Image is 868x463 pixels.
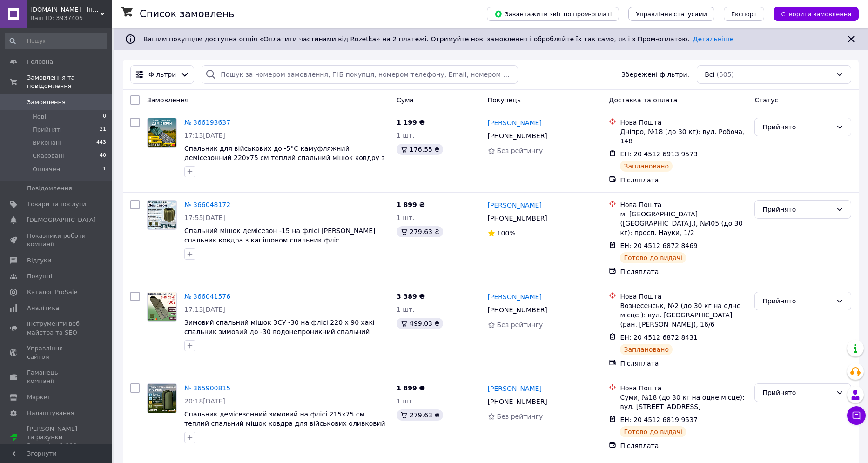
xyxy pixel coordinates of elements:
a: Створити замовлення [764,10,859,17]
span: 1 шт. [397,214,415,221]
span: 1 199 ₴ [397,119,425,126]
div: Готово до видачі [620,426,686,437]
span: 443 [96,139,106,147]
img: Фото товару [148,384,176,413]
div: Прийнято [762,296,832,306]
a: Детальніше [693,35,734,43]
input: Пошук [5,33,107,49]
img: Фото товару [148,292,176,321]
span: Замовлення [147,96,188,104]
span: Всі [705,70,714,79]
span: Каталог ProSale [27,288,77,296]
span: ЕН: 20 4512 6819 9537 [620,416,698,423]
div: Нова Пошта [620,118,747,127]
a: Фото товару [147,118,177,148]
a: Спальник демісезонний зимовий на флісі 215х75 см теплий спальний мішок ковдра для військових олив... [184,410,385,436]
input: Пошук за номером замовлення, ПІБ покупця, номером телефону, Email, номером накладної [202,65,518,84]
span: Гаманець компанії [27,369,86,385]
div: м. [GEOGRAPHIC_DATA] ([GEOGRAPHIC_DATA].), №405 (до 30 кг): просп. Науки, 1/2 [620,209,747,237]
span: Покупець [488,96,521,104]
span: Створити замовлення [781,11,851,18]
img: Фото товару [148,118,176,147]
a: Фото товару [147,292,177,322]
button: Створити замовлення [774,7,859,21]
span: ЕН: 20 4512 6913 9573 [620,150,698,158]
a: № 366048172 [184,201,230,208]
span: 3 389 ₴ [397,293,425,300]
span: Вашим покупцям доступна опція «Оплатити частинами від Rozetka» на 2 платежі. Отримуйте нові замов... [143,35,733,43]
div: Прийнято [762,388,832,398]
div: [PHONE_NUMBER] [486,129,549,142]
h1: Список замовлень [140,8,234,20]
div: Вознесенськ, №2 (до 30 кг на одне місце ): вул. [GEOGRAPHIC_DATA] (ран. [PERSON_NAME]), 16/6 [620,301,747,329]
span: Фільтри [148,70,176,79]
span: Відгуки [27,256,51,265]
span: Інструменти веб-майстра та SEO [27,320,86,336]
a: [PERSON_NAME] [488,292,542,302]
span: Товари та послуги [27,200,86,208]
a: [PERSON_NAME] [488,118,542,127]
span: Cума [397,96,414,104]
div: Prom мікс 1 000 [27,442,86,450]
a: Фото товару [147,200,177,230]
div: Готово до видачі [620,252,686,263]
div: Заплановано [620,344,673,355]
span: Завантажити звіт по пром-оплаті [494,10,612,18]
span: Експорт [731,11,757,18]
div: Нова Пошта [620,200,747,209]
span: Головна [27,58,53,66]
span: Повідомлення [27,184,72,193]
span: Статус [754,96,778,104]
span: 1 899 ₴ [397,384,425,392]
div: Прийнято [762,122,832,132]
span: 100% [497,229,516,237]
span: Маркет [27,393,51,402]
span: Покупці [27,272,52,281]
div: Післяплата [620,441,747,450]
span: 0 [103,113,106,121]
div: 176.55 ₴ [397,144,443,155]
span: 1 шт. [397,306,415,313]
div: Дніпро, №18 (до 30 кг): вул. Робоча, 148 [620,127,747,146]
div: Нова Пошта [620,292,747,301]
span: Без рейтингу [497,147,543,154]
div: Післяплата [620,175,747,185]
div: 499.03 ₴ [397,318,443,329]
img: Фото товару [148,201,176,229]
span: (505) [716,71,734,78]
span: 17:55[DATE] [184,214,225,221]
span: 20:18[DATE] [184,397,225,405]
span: Аналітика [27,304,59,312]
a: № 365900815 [184,384,230,392]
a: Фото товару [147,383,177,413]
a: [PERSON_NAME] [488,384,542,393]
span: GoForest.shop - інтернет-магазин туристичного спорядження [30,6,100,14]
span: Нові [33,113,46,121]
div: Прийнято [762,204,832,215]
button: Чат з покупцем [847,406,866,425]
span: 1 шт. [397,397,415,405]
div: Суми, №18 (до 30 кг на одне місце): вул. [STREET_ADDRESS] [620,393,747,411]
span: 21 [100,126,106,134]
div: Заплановано [620,161,673,172]
span: 1 899 ₴ [397,201,425,208]
span: Налаштування [27,409,74,417]
span: 17:13[DATE] [184,306,225,313]
span: Доставка та оплата [609,96,677,104]
a: Спальний мішок демісезон -15 на флісі [PERSON_NAME] спальник ковдра з капішоном спальник фліс [184,227,376,244]
div: [PHONE_NUMBER] [486,395,549,408]
a: № 366193637 [184,119,230,126]
span: Зимовий спальний мішок ЗСУ -30 на флісі 220 х 90 хакі спальник зимовий до -30 водонепроникний спа... [184,319,375,345]
button: Управління статусами [628,7,714,21]
a: Спальник для військових до -5°С камуфляжний демісезонний 220х75 см теплий спальний мішок ковдру з... [184,145,385,171]
span: Збережені фільтри: [621,70,689,79]
div: [PHONE_NUMBER] [486,303,549,316]
a: [PERSON_NAME] [488,201,542,210]
div: 279.63 ₴ [397,409,443,421]
div: 279.63 ₴ [397,226,443,237]
span: Скасовані [33,152,64,160]
div: Післяплата [620,359,747,368]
